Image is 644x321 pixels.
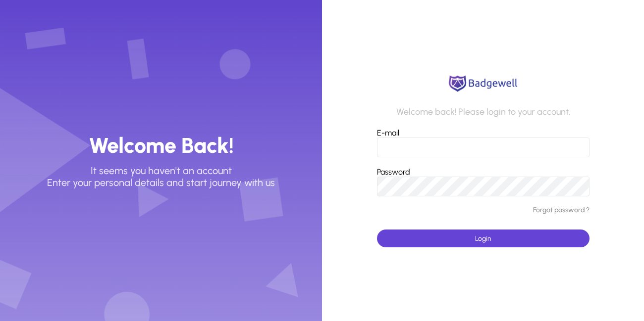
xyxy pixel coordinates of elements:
[47,177,275,188] p: Enter your personal details and start journey with us
[475,234,491,243] span: Login
[91,165,232,177] p: It seems you haven't an account
[396,107,570,118] p: Welcome back! Please login to your account.
[377,229,590,247] button: Login
[533,206,590,215] a: Forgot password ?
[377,128,399,138] label: E-mail
[89,133,234,159] h3: Welcome Back!
[377,167,410,177] label: Password
[446,74,520,93] img: logo.png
